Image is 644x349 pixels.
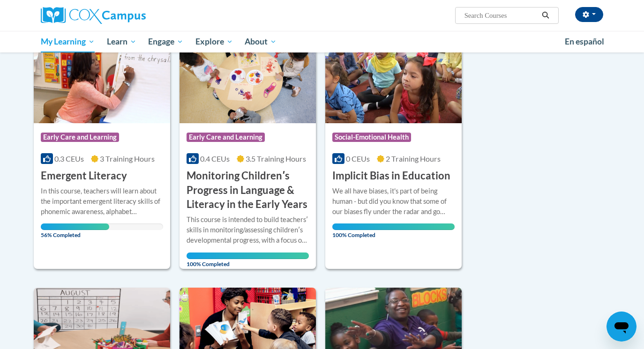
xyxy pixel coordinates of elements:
span: My Learning [41,36,95,47]
span: 0 CEUs [346,154,370,163]
a: Course LogoEarly Care and Learning0.3 CEUs3 Training Hours Emergent LiteracyIn this course, teach... [34,28,170,269]
a: Course LogoSocial-Emotional Health0 CEUs2 Training Hours Implicit Bias in EducationWe all have bi... [325,28,462,269]
span: Early Care and Learning [41,133,119,142]
img: Course Logo [34,28,170,123]
span: Learn [107,36,136,47]
img: Course Logo [325,28,462,123]
h3: Emergent Literacy [41,169,127,183]
h3: Monitoring Childrenʹs Progress in Language & Literacy in the Early Years [187,169,309,212]
div: This course is intended to build teachersʹ skills in monitoring/assessing childrenʹs developmenta... [187,215,309,245]
img: Course Logo [180,28,316,123]
div: Your progress [41,223,109,230]
img: Cox Campus [41,7,146,24]
span: 3 Training Hours [100,154,155,163]
span: Explore [195,36,233,47]
span: Social-Emotional Health [332,133,411,142]
span: 0.4 CEUs [200,154,230,163]
span: 0.3 CEUs [54,154,84,163]
h3: Implicit Bias in Education [332,169,450,183]
a: My Learning [35,31,101,52]
span: 3.5 Training Hours [246,154,306,163]
div: Your progress [187,252,309,259]
div: Main menu [27,31,617,52]
span: 56% Completed [41,223,109,238]
a: Cox Campus [41,7,219,24]
a: Course LogoEarly Care and Learning0.4 CEUs3.5 Training Hours Monitoring Childrenʹs Progress in La... [180,28,316,269]
a: Explore [189,31,239,52]
a: Learn [101,31,142,52]
span: 2 Training Hours [386,154,441,163]
div: In this course, teachers will learn about the important emergent literacy skills of phonemic awar... [41,186,163,217]
span: Engage [148,36,183,47]
span: 100% Completed [187,252,309,267]
div: We all have biases, it's part of being human - but did you know that some of our biases fly under... [332,186,455,217]
input: Search Courses [464,10,539,21]
a: En español [559,32,610,52]
div: Your progress [332,223,455,230]
span: En español [565,37,604,46]
iframe: Button to launch messaging window [607,312,637,342]
a: About [239,31,283,52]
button: Search [539,10,553,21]
a: Engage [142,31,189,52]
span: 100% Completed [332,223,455,238]
span: Early Care and Learning [187,133,265,142]
span: About [245,36,277,47]
button: Account Settings [575,7,603,22]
